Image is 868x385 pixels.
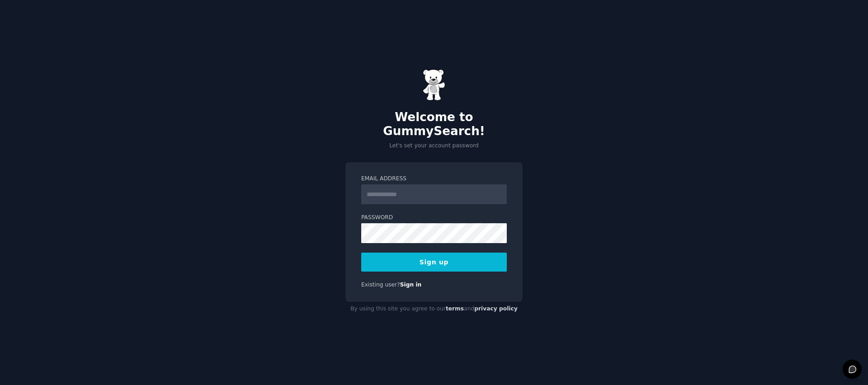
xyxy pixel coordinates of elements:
button: Sign up [361,253,507,272]
img: Gummy Bear [423,69,445,101]
label: Password [361,214,507,222]
a: Sign in [400,282,422,288]
label: Email Address [361,175,507,183]
span: Existing user? [361,282,400,288]
h2: Welcome to GummySearch! [345,110,523,139]
p: Let's set your account password [345,142,523,150]
div: By using this site you agree to our and [345,302,523,316]
a: privacy policy [474,305,518,312]
a: terms [446,305,464,312]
